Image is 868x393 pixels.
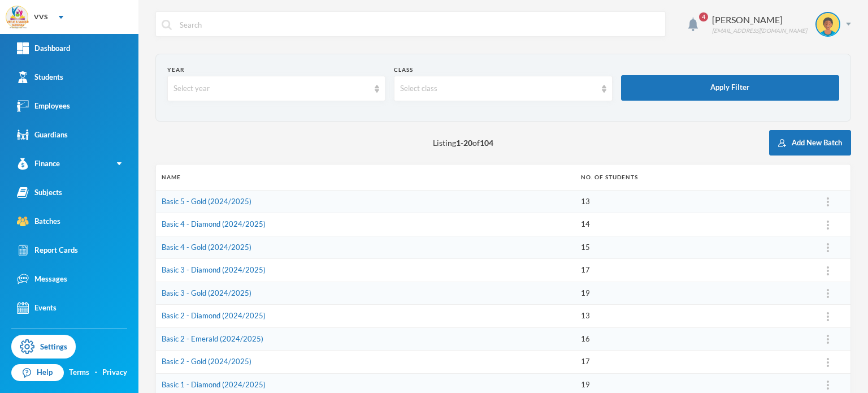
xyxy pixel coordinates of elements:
a: Basic 5 - Gold (2024/2025) [162,197,251,206]
td: 13 [575,190,805,213]
img: ... [827,312,829,321]
div: Guardians [17,129,68,141]
td: 14 [575,213,805,236]
a: Basic 4 - Gold (2024/2025) [162,243,251,252]
span: 4 [699,12,708,21]
button: Add New Batch [769,130,851,156]
img: ... [827,381,829,390]
td: 13 [575,305,805,328]
th: Name [156,165,575,190]
div: Select year [173,83,369,94]
div: Finance [17,158,60,170]
img: logo [6,6,29,29]
a: Settings [11,335,76,359]
a: Basic 2 - Gold (2024/2025) [162,357,251,366]
img: ... [827,335,829,344]
b: 104 [480,138,493,148]
div: Report Cards [17,244,78,256]
b: 1 [456,138,461,148]
a: Basic 1 - Diamond (2024/2025) [162,380,266,389]
a: Basic 3 - Diamond (2024/2025) [162,265,266,274]
td: 16 [575,327,805,351]
a: Privacy [102,367,127,378]
img: ... [827,266,829,275]
div: Students [17,71,63,83]
div: Employees [17,100,70,112]
td: 19 [575,282,805,305]
td: 15 [575,236,805,259]
img: ... [827,289,829,298]
div: Select class [400,83,596,94]
div: Subjects [17,187,62,198]
th: No. of students [575,165,805,190]
a: Basic 2 - Emerald (2024/2025) [162,334,263,343]
a: Basic 3 - Gold (2024/2025) [162,288,251,297]
div: Dashboard [17,42,70,54]
div: Messages [17,273,67,285]
div: Batches [17,215,60,227]
div: Events [17,302,57,314]
div: VVS [34,12,47,22]
a: Basic 2 - Diamond (2024/2025) [162,311,266,320]
img: ... [827,197,829,206]
div: Class [394,66,612,74]
td: 17 [575,259,805,282]
b: 20 [463,138,472,148]
a: Terms [69,367,89,378]
a: Help [11,364,64,381]
div: [EMAIL_ADDRESS][DOMAIN_NAME] [712,27,807,35]
img: search [162,20,172,30]
div: Year [167,66,385,74]
td: 17 [575,351,805,374]
img: ... [827,243,829,252]
input: Search [179,12,659,37]
div: [PERSON_NAME] [712,13,807,27]
img: ... [827,221,829,230]
span: Listing - of [433,137,493,149]
img: STUDENT [817,13,839,36]
a: Basic 4 - Diamond (2024/2025) [162,219,266,228]
div: · [95,367,97,378]
button: Apply Filter [621,75,839,101]
img: ... [827,358,829,367]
